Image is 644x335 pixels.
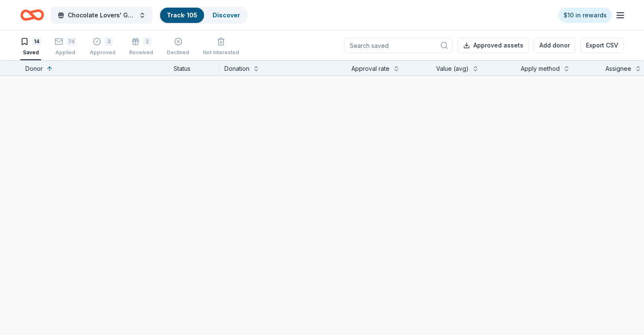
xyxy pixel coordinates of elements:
button: Declined [167,34,189,60]
div: Received [129,49,153,56]
div: Approved [90,49,116,56]
div: Apply method [521,64,560,74]
div: Not interested [203,49,239,56]
div: 3 [105,37,113,46]
div: Value (avg) [436,64,469,74]
button: Add donor [534,38,575,53]
button: Track· 105Discover [159,7,248,24]
input: Search saved [344,38,453,53]
a: $10 in rewards [558,8,612,23]
div: Status [169,60,219,75]
button: Approved assets [458,38,529,53]
span: Chocolate Lovers' Gala [68,10,135,20]
button: Chocolate Lovers' Gala [51,7,152,24]
div: 74 [66,37,76,46]
div: Assignee [605,64,631,74]
div: Donor [25,64,43,74]
div: Applied [55,49,76,56]
a: Discover [213,11,240,19]
button: 3Approved [90,34,116,60]
div: Donation [224,64,249,74]
div: Declined [167,49,189,56]
div: Saved [20,49,41,56]
a: Home [20,5,44,25]
button: 74Applied [55,34,76,60]
div: Approval rate [351,64,390,74]
div: 2 [143,37,152,46]
button: Not interested [203,34,239,60]
div: 14 [32,37,41,46]
a: Track· 105 [167,11,197,19]
button: 2Received [129,34,153,60]
button: 14Saved [20,34,41,60]
button: Export CSV [580,38,624,53]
